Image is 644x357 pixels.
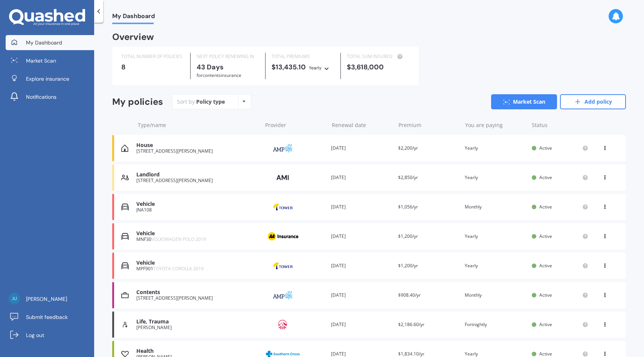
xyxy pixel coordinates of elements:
a: [PERSON_NAME] [6,291,94,306]
b: 43 Days [197,63,224,72]
div: [DATE] [331,233,392,240]
div: My policies [112,97,163,107]
div: Vehicle [136,201,258,207]
img: Tower [264,259,302,273]
div: [DATE] [331,321,392,328]
span: $1,056/yr [398,204,418,210]
span: Active [539,292,552,298]
span: My Dashboard [112,12,155,23]
img: AMI [264,170,302,185]
img: Vehicle [121,262,129,270]
div: TOTAL SUM INSURED [347,53,410,60]
span: Log out [26,331,44,339]
div: Monthly [465,203,526,211]
img: Landlord [121,174,129,181]
span: Active [539,233,552,239]
div: [DATE] [331,144,392,152]
div: [STREET_ADDRESS][PERSON_NAME] [136,149,258,154]
img: House [121,144,128,152]
a: Submit feedback [6,310,94,325]
img: Vehicle [121,203,129,211]
span: Active [539,174,552,181]
span: $2,186.60/yr [398,321,424,328]
div: $3,618,000 [347,63,410,71]
div: Health [136,348,258,354]
span: Market Scan [26,57,56,64]
span: $2,200/yr [398,145,418,151]
div: Life, Trauma [136,319,258,325]
div: MPF901 [136,266,258,271]
span: Active [539,145,552,151]
div: NEXT POLICY RENEWING IN [197,53,259,60]
span: TOYOTA COROLLA 2019 [153,265,204,272]
span: $1,200/yr [398,262,418,269]
div: Vehicle [136,260,258,266]
div: 8 [121,63,184,71]
div: Yearly [465,233,526,240]
div: TOTAL PREMIUMS [272,53,334,60]
div: [DATE] [331,203,392,211]
div: Landlord [136,172,258,178]
div: [DATE] [331,262,392,270]
span: for Contents insurance [197,72,241,78]
span: $908.40/yr [398,292,421,298]
img: AMP [264,141,302,155]
img: Vehicle [121,233,129,240]
span: My Dashboard [26,39,62,46]
div: MNF30 [136,237,258,242]
img: Life [121,321,129,328]
span: Active [539,204,552,210]
div: Yearly [465,144,526,152]
span: Active [539,321,552,328]
div: [DATE] [331,174,392,181]
img: b098fd21a97e2103b915261ee479d459 [9,293,20,304]
span: $1,834.10/yr [398,351,424,357]
div: [STREET_ADDRESS][PERSON_NAME] [136,296,258,301]
div: [PERSON_NAME] [136,325,258,330]
span: VOLKSWAGEN POLO 2019 [151,236,206,242]
span: Explore insurance [26,75,69,83]
img: AA [264,229,302,244]
span: Submit feedback [26,313,68,321]
div: Renewal date [332,121,392,129]
div: House [136,142,258,149]
div: Yearly [465,262,526,270]
div: Premium [398,121,459,129]
div: TOTAL NUMBER OF POLICIES [121,53,184,60]
div: Status [532,121,588,129]
a: Explore insurance [6,71,94,86]
span: $2,850/yr [398,174,418,181]
div: Contents [136,289,258,296]
span: $1,200/yr [398,233,418,239]
div: [DATE] [331,291,392,299]
a: Market Scan [6,53,94,68]
div: You are paying [465,121,526,129]
div: Sort by: [177,98,225,106]
a: Notifications [6,89,94,104]
div: Monthly [465,291,526,299]
span: [PERSON_NAME] [26,295,67,303]
a: Add policy [560,94,626,109]
div: Fortnightly [465,321,526,328]
span: Active [539,351,552,357]
a: Log out [6,328,94,343]
span: Active [539,262,552,269]
a: Market Scan [491,94,557,109]
div: Provider [265,121,326,129]
img: Contents [121,291,129,299]
div: Overview [112,33,154,41]
div: Yearly [309,64,322,72]
img: Tower [264,200,302,214]
img: AMP [264,288,302,302]
img: AIA [264,317,302,332]
span: Notifications [26,93,56,101]
a: My Dashboard [6,35,94,50]
div: $13,435.10 [272,63,334,72]
div: Policy type [196,98,225,106]
div: Vehicle [136,230,258,237]
div: Type/name [138,121,259,129]
div: [STREET_ADDRESS][PERSON_NAME] [136,178,258,183]
div: JNA108 [136,207,258,213]
div: Yearly [465,174,526,181]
